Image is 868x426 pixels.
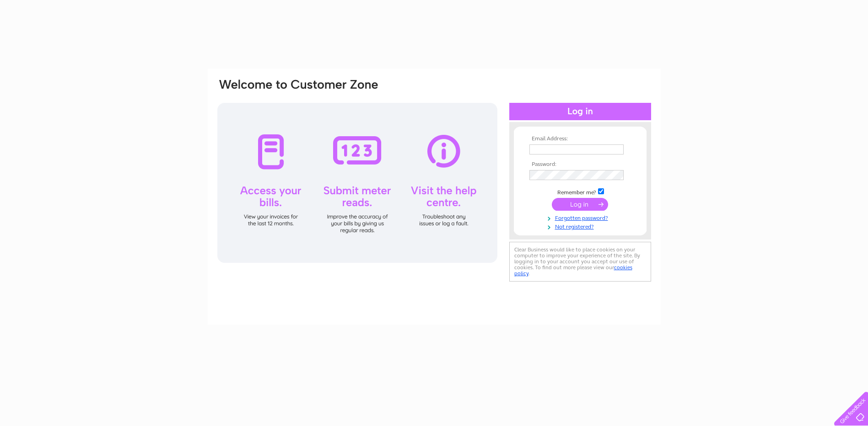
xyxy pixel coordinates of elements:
[552,198,608,211] input: Submit
[527,136,633,142] th: Email Address:
[529,222,633,230] a: Not registered?
[527,187,633,196] td: Remember me?
[527,161,633,168] th: Password:
[509,242,651,282] div: Clear Business would like to place cookies on your computer to improve your experience of the sit...
[514,264,632,277] a: cookies policy
[529,213,633,222] a: Forgotten password?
